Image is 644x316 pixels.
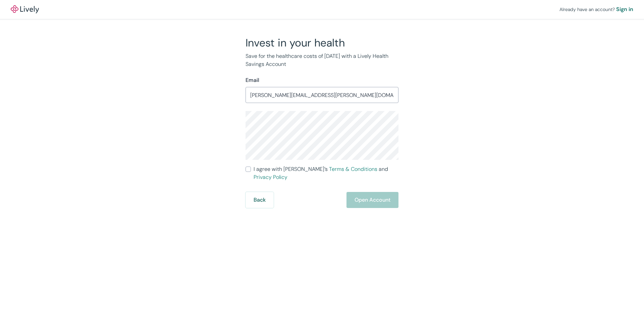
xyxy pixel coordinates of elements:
[246,52,398,68] p: Save for the healthcare costs of [DATE] with a Lively Health Savings Account
[11,5,39,13] a: LivelyLively
[246,192,274,208] button: Back
[246,76,259,84] label: Email
[254,174,287,181] a: Privacy Policy
[11,5,39,13] img: Lively
[559,5,633,13] div: Already have an account?
[246,36,398,49] h2: Invest in your health
[329,166,377,173] a: Terms & Conditions
[616,5,633,13] a: Sign in
[254,165,398,181] span: I agree with [PERSON_NAME]’s and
